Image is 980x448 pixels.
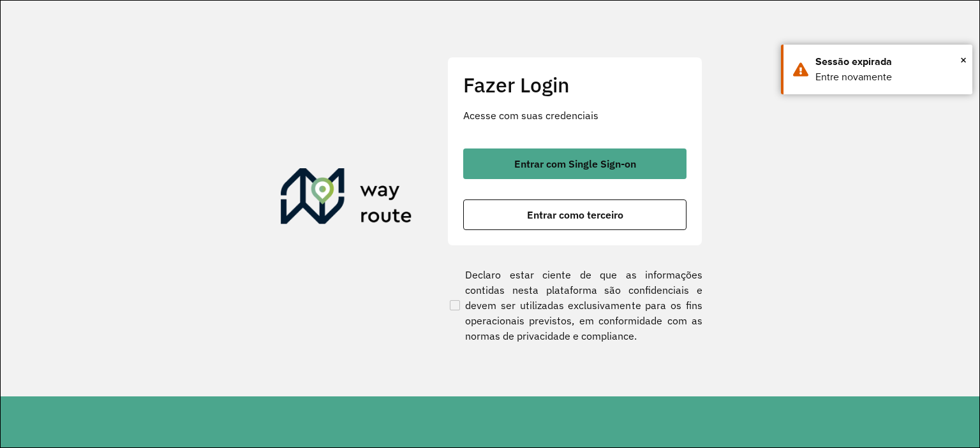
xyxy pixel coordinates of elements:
span: Entrar como terceiro [527,210,623,220]
button: Close [960,50,967,69]
div: Sessão expirada [815,54,963,69]
span: Entrar com Single Sign-on [514,159,636,169]
h2: Fazer Login [463,73,687,97]
span: × [960,50,967,69]
div: Entre novamente [815,69,963,85]
button: button [463,199,687,230]
label: Declaro estar ciente de que as informações contidas nesta plataforma são confidenciais e devem se... [447,267,702,343]
p: Acesse com suas credenciais [463,108,687,123]
button: button [463,148,687,179]
img: Roteirizador AmbevTech [281,168,412,229]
